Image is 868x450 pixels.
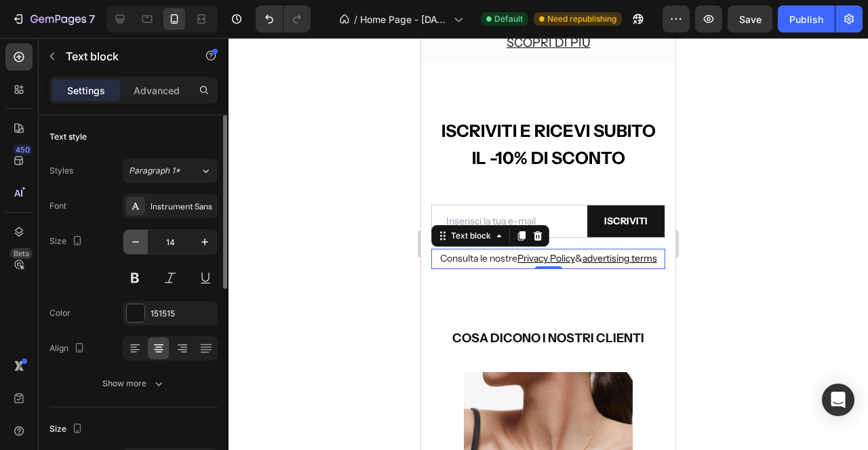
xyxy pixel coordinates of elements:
[27,192,73,204] div: Text block
[183,177,226,189] div: ISCRIVITI
[822,384,854,416] div: Open Intercom Messenger
[789,12,823,26] div: Publish
[151,201,214,213] div: Instrument Sans
[20,83,235,130] span: Iscriviti e ricevi subito il -10% di sconto
[421,38,675,450] iframe: Design area
[739,14,762,25] span: Save
[728,5,772,33] button: Save
[360,12,448,26] span: Home Page - [DATE] 15:41:35
[778,5,835,33] button: Publish
[11,167,166,199] input: Inserisci la tua e-mail
[256,5,311,33] div: Undo/Redo
[494,13,523,25] span: Default
[50,165,73,177] div: Styles
[50,420,85,438] div: Size
[10,78,244,134] h2: Rich Text Editor. Editing area: main
[12,212,243,229] p: Consulta le nostre &
[66,48,181,64] p: Text block
[50,131,87,143] div: Text style
[102,377,165,390] div: Show more
[123,159,218,183] button: Paragraph 1*
[129,165,180,177] span: Paragraph 1*
[50,200,66,212] div: Font
[50,340,87,358] div: Align
[166,167,243,199] button: ISCRIVITI
[151,308,214,320] div: 151515
[67,83,105,98] p: Settings
[96,214,154,226] a: Privacy Policy
[13,144,33,155] div: 450
[161,214,236,226] a: advertising terms
[50,371,218,396] button: Show more
[5,5,101,33] button: 7
[50,232,85,251] div: Size
[12,79,243,133] p: ⁠⁠⁠⁠⁠⁠⁠
[10,248,33,259] div: Beta
[50,307,71,319] div: Color
[10,288,244,312] h2: Cosa dicono i nostri clienti
[354,12,357,26] span: /
[134,83,180,98] p: Advanced
[89,11,95,27] p: 7
[547,13,616,25] span: Need republishing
